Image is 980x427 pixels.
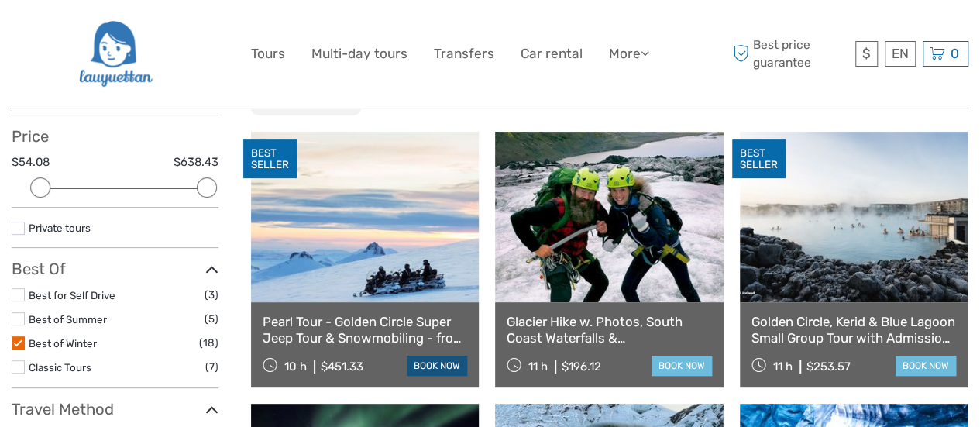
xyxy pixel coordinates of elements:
[29,337,97,350] a: Best of Winter
[263,314,467,346] a: Pearl Tour - Golden Circle Super Jeep Tour & Snowmobiling - from [GEOGRAPHIC_DATA]
[732,139,786,178] div: BEST SELLER
[521,43,583,65] a: Car rental
[174,154,218,170] label: $638.43
[609,43,649,65] a: More
[773,360,793,374] span: 11 h
[29,222,91,234] a: Private tours
[12,154,50,170] label: $54.08
[562,360,601,374] div: $196.12
[321,360,363,374] div: $451.33
[652,356,712,376] a: book now
[12,400,218,418] h3: Travel Method
[862,46,871,61] span: $
[896,356,956,376] a: book now
[12,127,218,146] h3: Price
[205,310,218,328] span: (5)
[948,46,961,61] span: 0
[507,314,711,346] a: Glacier Hike w. Photos, South Coast Waterfalls & [GEOGRAPHIC_DATA]
[751,314,956,346] a: Golden Circle, Kerid & Blue Lagoon Small Group Tour with Admission Ticket
[407,356,467,376] a: book now
[205,286,218,304] span: (3)
[22,27,175,40] p: We're away right now. Please check back later!
[12,260,218,278] h3: Best Of
[77,12,153,96] img: 2954-36deae89-f5b4-4889-ab42-60a468582106_logo_big.png
[29,361,91,374] a: Classic Tours
[434,43,494,65] a: Transfers
[885,41,916,67] div: EN
[199,334,218,352] span: (18)
[528,360,548,374] span: 11 h
[251,43,285,65] a: Tours
[806,360,851,374] div: $253.57
[205,358,218,376] span: (7)
[284,360,307,374] span: 10 h
[311,43,407,65] a: Multi-day tours
[29,313,107,325] a: Best of Summer
[243,139,297,178] div: BEST SELLER
[729,36,851,71] span: Best price guarantee
[29,289,115,301] a: Best for Self Drive
[178,24,197,43] button: Open LiveChat chat widget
